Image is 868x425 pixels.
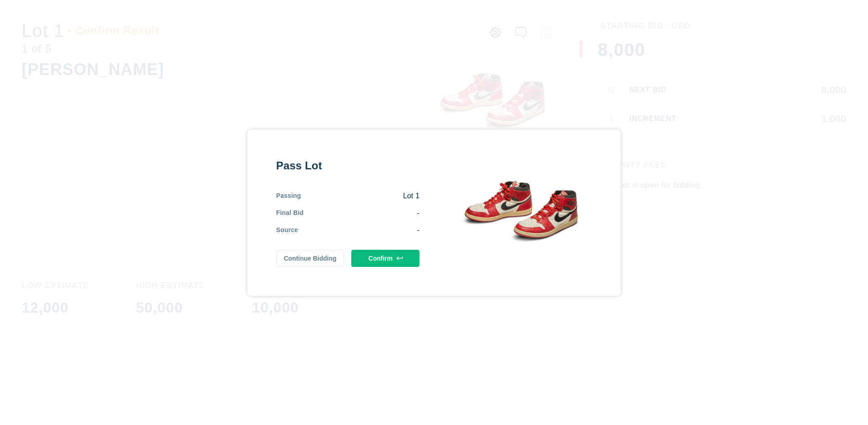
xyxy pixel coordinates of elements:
[276,250,344,267] button: Continue Bidding
[301,191,420,201] div: Lot 1
[276,159,420,173] div: Pass Lot
[276,225,298,235] div: Source
[351,250,420,267] button: Confirm
[298,225,420,235] div: -
[304,208,420,218] div: -
[276,191,301,201] div: Passing
[276,208,304,218] div: Final Bid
